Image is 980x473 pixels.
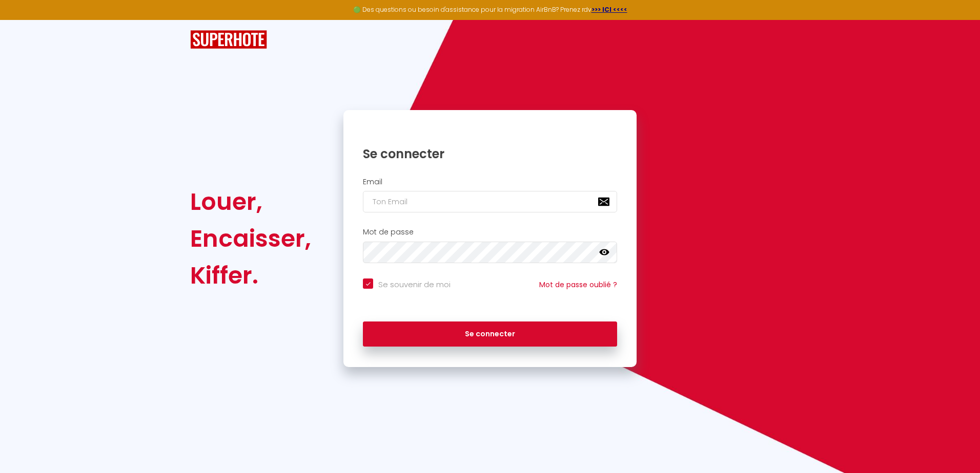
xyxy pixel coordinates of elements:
[363,321,617,347] button: Se connecter
[363,191,617,212] input: Ton Email
[591,5,627,14] a: >>> ICI <<<<
[190,30,267,49] img: SuperHote logo
[539,279,617,290] a: Mot de passe oublié ?
[363,146,617,162] h1: Se connecter
[363,178,617,186] h2: Email
[190,257,311,294] div: Kiffer.
[363,228,617,236] h2: Mot de passe
[190,220,311,257] div: Encaisser,
[190,183,311,220] div: Louer,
